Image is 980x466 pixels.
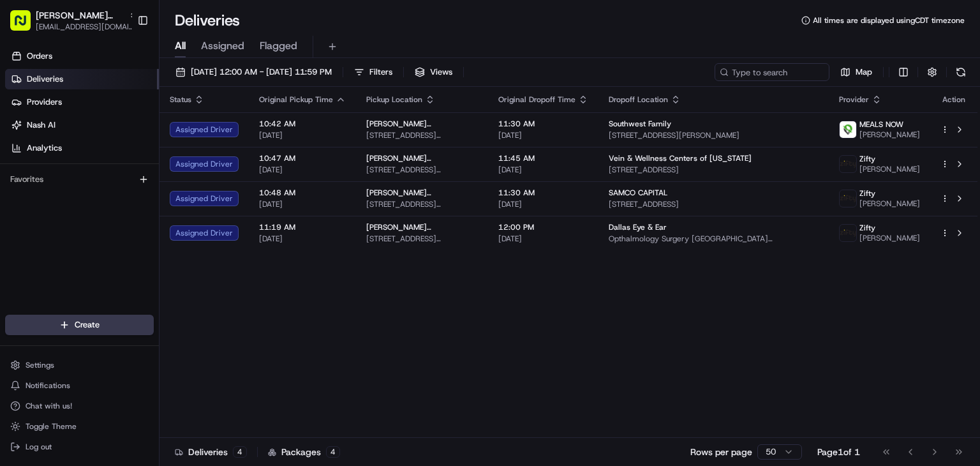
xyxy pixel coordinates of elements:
[259,199,346,209] span: [DATE]
[259,119,346,129] span: 10:42 AM
[191,66,332,78] span: [DATE] 12:00 AM - [DATE] 11:59 PM
[366,153,478,163] span: [PERSON_NAME][GEOGRAPHIC_DATA]
[715,63,829,81] input: Type to search
[326,446,340,458] div: 4
[5,397,154,415] button: Chat with us!
[175,10,240,31] h1: Deliveries
[366,130,478,140] span: [STREET_ADDRESS][PERSON_NAME]
[75,319,100,331] span: Create
[259,222,346,232] span: 11:19 AM
[5,69,159,89] a: Deliveries
[268,446,340,458] div: Packages
[366,94,422,105] span: Pickup Location
[259,153,346,163] span: 10:47 AM
[409,63,458,81] button: Views
[840,225,856,241] img: zifty-logo-trans-sq.png
[609,234,819,244] span: Opthalmology Surgery [GEOGRAPHIC_DATA][STREET_ADDRESS][GEOGRAPHIC_DATA]
[27,142,62,154] span: Analytics
[5,356,154,374] button: Settings
[859,233,920,243] span: [PERSON_NAME]
[5,438,154,456] button: Log out
[259,188,346,198] span: 10:48 AM
[609,222,667,232] span: Dallas Eye & Ear
[170,94,191,105] span: Status
[26,401,72,411] span: Chat with us!
[36,9,124,22] button: [PERSON_NAME][GEOGRAPHIC_DATA]
[498,199,588,209] span: [DATE]
[835,63,878,81] button: Map
[859,188,875,199] span: Zifty
[5,169,154,190] div: Favorites
[840,190,856,207] img: zifty-logo-trans-sq.png
[366,119,478,129] span: [PERSON_NAME][GEOGRAPHIC_DATA]
[366,165,478,175] span: [STREET_ADDRESS][PERSON_NAME]
[859,154,875,164] span: Zifty
[498,234,588,244] span: [DATE]
[26,421,77,432] span: Toggle Theme
[859,199,920,209] span: [PERSON_NAME]
[170,63,338,81] button: [DATE] 12:00 AM - [DATE] 11:59 PM
[498,130,588,140] span: [DATE]
[259,130,346,140] span: [DATE]
[859,130,920,140] span: [PERSON_NAME]
[348,63,398,81] button: Filters
[498,119,588,129] span: 11:30 AM
[5,377,154,395] button: Notifications
[27,119,56,131] span: Nash AI
[609,94,668,105] span: Dropoff Location
[430,66,452,78] span: Views
[840,121,856,138] img: melas_now_logo.png
[36,22,138,32] button: [EMAIL_ADDRESS][DOMAIN_NAME]
[201,38,244,54] span: Assigned
[952,63,970,81] button: Refresh
[5,92,159,112] a: Providers
[5,46,159,66] a: Orders
[369,66,392,78] span: Filters
[5,315,154,335] button: Create
[233,446,247,458] div: 4
[498,222,588,232] span: 12:00 PM
[366,188,478,198] span: [PERSON_NAME][GEOGRAPHIC_DATA]
[26,442,52,452] span: Log out
[859,223,875,233] span: Zifty
[609,188,667,198] span: SAMCO CAPITAL
[5,5,132,36] button: [PERSON_NAME][GEOGRAPHIC_DATA][EMAIL_ADDRESS][DOMAIN_NAME]
[940,94,967,105] div: Action
[859,164,920,174] span: [PERSON_NAME]
[366,222,478,232] span: [PERSON_NAME][GEOGRAPHIC_DATA]
[5,417,154,435] button: Toggle Theme
[175,446,247,458] div: Deliveries
[27,73,63,85] span: Deliveries
[840,156,856,172] img: zifty-logo-trans-sq.png
[856,66,872,78] span: Map
[5,138,159,158] a: Analytics
[26,360,54,370] span: Settings
[609,153,752,163] span: Vein & Wellness Centers of [US_STATE]
[609,199,819,209] span: [STREET_ADDRESS]
[5,115,159,135] a: Nash AI
[259,165,346,175] span: [DATE]
[259,94,333,105] span: Original Pickup Time
[859,119,903,130] span: MEALS NOW
[26,380,70,391] span: Notifications
[609,119,671,129] span: Southwest Family
[259,234,346,244] span: [DATE]
[27,50,52,62] span: Orders
[366,234,478,244] span: [STREET_ADDRESS][PERSON_NAME]
[813,15,965,26] span: All times are displayed using CDT timezone
[817,446,860,458] div: Page 1 of 1
[609,130,819,140] span: [STREET_ADDRESS][PERSON_NAME]
[366,199,478,209] span: [STREET_ADDRESS][PERSON_NAME]
[609,165,819,175] span: [STREET_ADDRESS]
[498,94,575,105] span: Original Dropoff Time
[27,96,62,108] span: Providers
[175,38,186,54] span: All
[690,446,752,458] p: Rows per page
[498,153,588,163] span: 11:45 AM
[839,94,869,105] span: Provider
[498,165,588,175] span: [DATE]
[260,38,297,54] span: Flagged
[498,188,588,198] span: 11:30 AM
